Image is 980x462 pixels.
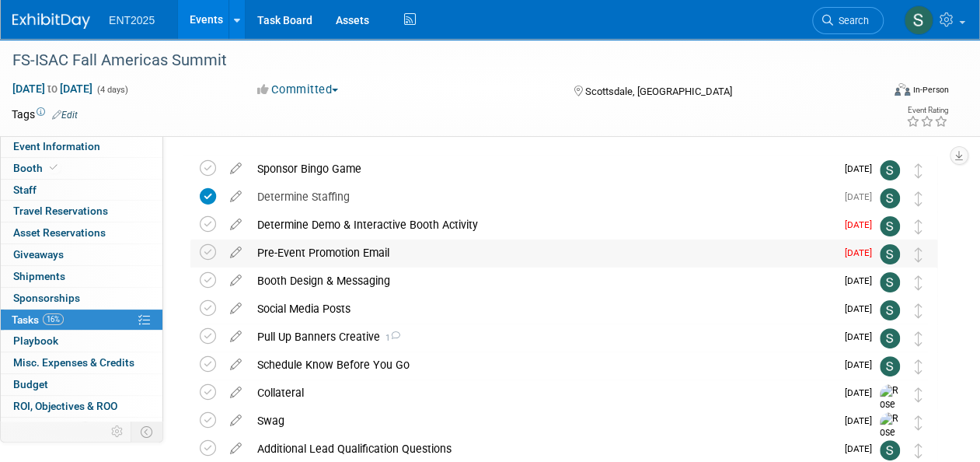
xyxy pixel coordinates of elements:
[1,222,162,243] a: Asset Reservations
[249,408,835,434] div: Swag
[1,418,162,439] a: Attachments1
[915,331,922,346] i: Move task
[915,443,922,458] i: Move task
[249,240,835,266] div: Pre-Event Promotion Email
[13,378,48,390] span: Budget
[845,387,880,398] span: [DATE]
[912,84,949,96] div: In-Person
[1,136,162,157] a: Event Information
[1,374,162,395] a: Budget
[249,212,835,238] div: Determine Demo & Interactive Booth Activity
[906,107,948,114] div: Event Rating
[12,107,78,122] td: Tags
[249,268,835,294] div: Booth Design & Messaging
[13,248,64,261] span: Giveaways
[52,110,78,121] a: Edit
[915,219,922,234] i: Move task
[880,384,903,439] img: Rose Bodin
[96,85,128,95] span: (4 days)
[13,356,134,369] span: Misc. Expenses & Credits
[845,219,880,230] span: [DATE]
[222,442,249,456] a: edit
[249,156,835,182] div: Sponsor Bingo Game
[222,358,249,372] a: edit
[845,359,880,370] span: [DATE]
[13,205,108,217] span: Travel Reservations
[845,275,880,286] span: [DATE]
[833,15,869,26] span: Search
[1,201,162,222] a: Travel Reservations
[12,82,93,96] span: [DATE] [DATE]
[13,140,100,152] span: Event Information
[812,7,884,34] a: Search
[43,313,64,325] span: 16%
[249,352,835,378] div: Schedule Know Before You Go
[252,82,344,98] button: Committed
[13,334,58,347] span: Playbook
[845,163,880,174] span: [DATE]
[904,5,933,35] img: Stephanie Silva
[915,275,922,290] i: Move task
[1,266,162,287] a: Shipments
[845,303,880,314] span: [DATE]
[915,359,922,374] i: Move task
[880,300,900,320] img: Stephanie Silva
[895,83,910,96] img: Format-Inperson.png
[915,191,922,206] i: Move task
[880,328,900,348] img: Stephanie Silva
[79,422,91,433] span: 1
[915,303,922,318] i: Move task
[880,216,900,236] img: Stephanie Silva
[12,13,90,29] img: ExhibitDay
[1,310,162,331] a: Tasks16%
[915,387,922,402] i: Move task
[50,163,58,172] i: Booth reservation complete
[13,184,37,196] span: Staff
[222,162,249,176] a: edit
[13,226,106,239] span: Asset Reservations
[880,160,900,180] img: Stephanie Silva
[1,180,162,201] a: Staff
[249,296,835,322] div: Social Media Posts
[1,288,162,309] a: Sponsorships
[222,302,249,316] a: edit
[845,443,880,454] span: [DATE]
[880,356,900,376] img: Stephanie Silva
[1,352,162,373] a: Misc. Expenses & Credits
[585,86,732,97] span: Scottsdale, [GEOGRAPHIC_DATA]
[845,191,880,202] span: [DATE]
[222,190,249,204] a: edit
[249,324,835,350] div: Pull Up Banners Creative
[13,270,65,282] span: Shipments
[222,218,249,232] a: edit
[249,436,835,462] div: Additional Lead Qualification Questions
[12,313,64,326] span: Tasks
[222,414,249,428] a: edit
[13,162,61,174] span: Booth
[880,188,900,208] img: Stephanie Silva
[7,47,869,75] div: FS-ISAC Fall Americas Summit
[249,184,835,210] div: Determine Staffing
[845,247,880,258] span: [DATE]
[109,14,155,26] span: ENT2025
[915,415,922,430] i: Move task
[222,274,249,288] a: edit
[845,415,880,426] span: [DATE]
[915,163,922,178] i: Move task
[13,400,117,412] span: ROI, Objectives & ROO
[1,396,162,417] a: ROI, Objectives & ROO
[1,244,162,265] a: Giveaways
[845,331,880,342] span: [DATE]
[104,422,131,442] td: Personalize Event Tab Strip
[380,333,400,343] span: 1
[13,292,80,304] span: Sponsorships
[1,158,162,179] a: Booth
[13,422,91,434] span: Attachments
[880,244,900,264] img: Stephanie Silva
[915,247,922,262] i: Move task
[222,386,249,400] a: edit
[45,82,60,95] span: to
[812,81,949,104] div: Event Format
[222,246,249,260] a: edit
[131,422,163,442] td: Toggle Event Tabs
